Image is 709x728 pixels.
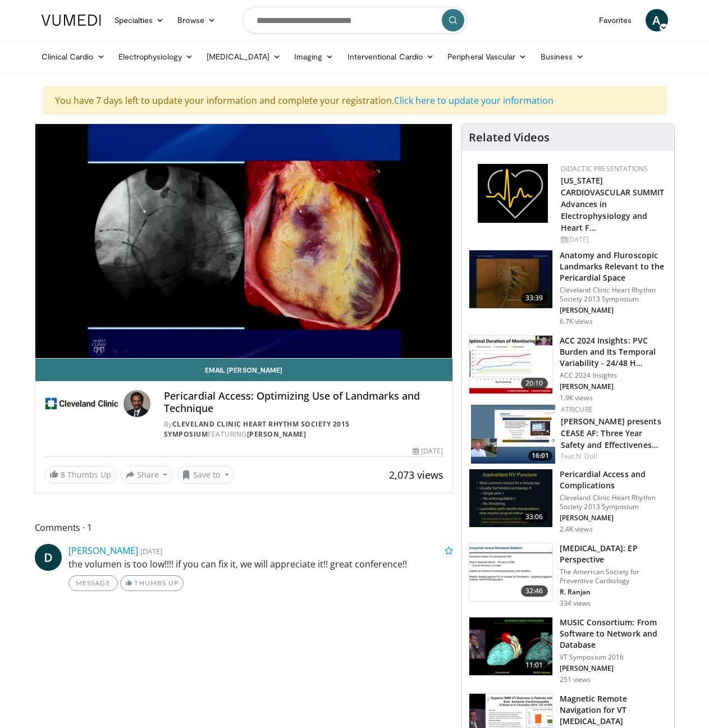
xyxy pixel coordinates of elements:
[469,131,550,144] h4: Related Videos
[521,511,548,523] span: 33:06
[560,693,667,727] h3: Magnetic Remote Navigation for VT [MEDICAL_DATA]
[521,585,548,597] span: 32:46
[560,335,667,369] h3: ACC 2024 Insights: PVC Burden and Its Temporal Variability - 24/48 H…
[164,419,350,439] a: Cleveland Clinic Heart Rhythm Society 2015 Symposium
[560,543,667,565] h3: [MEDICAL_DATA]: EP Perspective
[35,520,453,535] span: Comments 1
[35,359,452,381] a: Email [PERSON_NAME]
[108,9,171,31] a: Specialties
[469,250,552,309] img: T6d-rUZNqcn4uJqH4xMDoxOmdtO40mAx.150x105_q85_crop-smart_upscale.jpg
[42,15,101,26] img: VuMedi Logo
[478,164,548,223] img: 1860aa7a-ba06-47e3-81a4-3dc728c2b4cf.png.150x105_q85_autocrop_double_scale_upscale_version-0.2.png
[35,45,112,68] a: Clinical Cardio
[469,617,552,676] img: 29d17c94-a9a0-444c-bdc7-1277972b3693.150x105_q85_crop-smart_upscale.jpg
[560,317,593,326] p: 6.7K views
[560,493,667,511] p: Cleveland Clinic Heart Rhythm Society 2013 Symposium
[560,664,667,673] p: [PERSON_NAME]
[561,405,593,414] a: AtriCure
[120,575,184,591] a: Thumbs Up
[44,466,116,483] a: 8 Thumbs Up
[560,588,667,597] p: R. Ranjan
[171,9,222,31] a: Browse
[123,390,150,417] img: Avatar
[592,9,639,31] a: Favorites
[560,469,667,491] h3: Pericardial Access and Complications
[247,429,307,439] a: [PERSON_NAME]
[534,45,591,68] a: Business
[441,45,533,68] a: Peripheral Vascular
[469,617,667,684] a: 11:01 MUSIC Consortium: From Software to Network and Database VT Symposium 2016 [PERSON_NAME] 251...
[561,416,661,450] a: [PERSON_NAME] presents CEASE AF: Three Year Safety and Effectivenes…
[35,124,452,359] video-js: Video Player
[61,469,65,480] span: 8
[469,543,667,608] a: 32:46 [MEDICAL_DATA]: EP Perspective The American Society for Preventive Cardiology R. Ranjan 334...
[471,405,555,464] img: da3c98c4-d062-49bd-8134-261ef6e55c19.150x105_q85_crop-smart_upscale.jpg
[646,9,668,31] a: A
[389,468,443,482] span: 2,073 views
[44,390,119,417] img: Cleveland Clinic Heart Rhythm Society 2015 Symposium
[469,335,667,402] a: 20:10 ACC 2024 Insights: PVC Burden and Its Temporal Variability - 24/48 H… ACC 2024 Insights [PE...
[561,175,665,233] a: [US_STATE] CARDIOVASCULAR SUMMIT Advances in Electrophysiology and Heart F…
[560,653,667,662] p: VT Symposium 2016
[469,469,667,534] a: 33:06 Pericardial Access and Complications Cleveland Clinic Heart Rhythm Society 2013 Symposium [...
[576,451,597,461] a: N. Doll
[469,469,552,528] img: FvtxLS_fKUa2tYAH4xMDoxOmdtO40mAx.150x105_q85_crop-smart_upscale.jpg
[177,466,234,484] button: Save to
[394,94,554,107] a: Click here to update your information
[469,250,667,326] a: 33:39 Anatomy and Fluroscopic Landmarks Relevant to the Pericardial Space Cleveland Clinic Heart ...
[561,164,665,174] div: Didactic Presentations
[341,45,441,68] a: Interventional Cardio
[528,451,552,461] span: 16:01
[43,86,666,115] div: You have 7 days left to update your information and complete your registration.
[68,544,138,557] a: [PERSON_NAME]
[521,292,548,304] span: 33:39
[561,451,665,461] div: Feat.
[560,567,667,585] p: The American Society for Preventive Cardiology
[560,286,667,304] p: Cleveland Clinic Heart Rhythm Society 2013 Symposium
[560,306,667,315] p: [PERSON_NAME]
[140,546,162,556] small: [DATE]
[68,557,453,571] p: the volumen is too low!!!! if you can fix it, we will appreciate it!! great conference!!
[164,419,443,439] div: By FEATURING
[560,382,667,391] p: [PERSON_NAME]
[68,575,118,591] a: Message
[560,617,667,651] h3: MUSIC Consortium: From Software to Network and Database
[521,660,548,671] span: 11:01
[469,336,552,394] img: cbd07656-10dd-45e3-bda0-243d5c95e0d6.150x105_q85_crop-smart_upscale.jpg
[560,250,667,283] h3: Anatomy and Fluroscopic Landmarks Relevant to the Pericardial Space
[560,393,593,402] p: 1.9K views
[561,235,665,245] div: [DATE]
[560,514,667,523] p: [PERSON_NAME]
[35,544,62,571] a: D
[560,525,593,534] p: 2.4K views
[287,45,341,68] a: Imaging
[560,675,591,684] p: 251 views
[560,371,667,380] p: ACC 2024 Insights
[560,599,591,608] p: 334 views
[521,378,548,389] span: 20:10
[200,45,287,68] a: [MEDICAL_DATA]
[471,405,555,464] a: 16:01
[469,543,552,602] img: f0edc991-65ed-420d-a4e4-05c050d183dc.150x105_q85_crop-smart_upscale.jpg
[164,390,443,414] h4: Pericardial Access: Optimizing Use of Landmarks and Technique
[112,45,200,68] a: Electrophysiology
[243,7,467,34] input: Search topics, interventions
[413,446,443,456] div: [DATE]
[121,466,173,484] button: Share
